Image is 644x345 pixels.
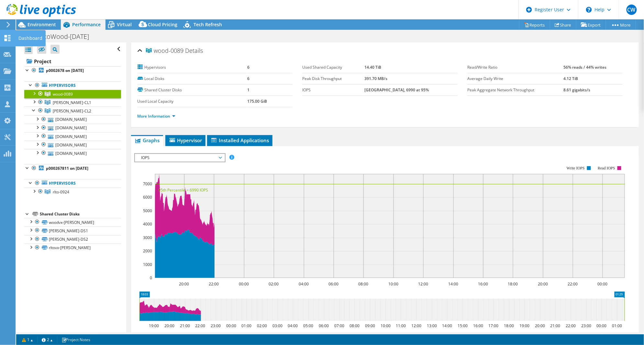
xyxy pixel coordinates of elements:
[24,141,121,149] a: [DOMAIN_NAME]
[143,235,152,240] text: 3000
[319,323,329,328] text: 06:00
[550,323,560,328] text: 21:00
[143,181,152,187] text: 7000
[138,75,248,82] label: Local Disks
[411,323,421,328] text: 12:00
[581,323,591,328] text: 23:00
[24,244,121,252] a: rltovx-[PERSON_NAME]
[24,56,121,66] a: Project
[612,323,622,328] text: 01:00
[185,47,203,54] span: Details
[247,87,250,93] b: 1
[24,226,121,235] a: [PERSON_NAME]-DS1
[597,281,607,287] text: 00:00
[143,262,152,267] text: 1000
[158,187,208,193] text: 95th Percentile = 6990 IOPS
[53,189,69,195] span: rlto-0924
[138,154,221,162] span: IOPS
[195,323,205,328] text: 22:00
[247,76,250,81] b: 6
[598,166,615,170] text: Read IOPS
[210,137,269,144] span: Installed Applications
[418,281,428,287] text: 12:00
[24,218,121,226] a: woodvx-[PERSON_NAME]
[473,323,483,328] text: 16:00
[146,48,184,54] span: wood-0089
[194,21,222,28] span: Tech Refresh
[388,281,398,287] text: 10:00
[241,323,251,328] text: 01:00
[448,281,458,287] text: 14:00
[24,149,121,157] a: [DOMAIN_NAME]
[504,323,514,328] text: 18:00
[24,81,121,90] a: Hypervisors
[567,166,585,170] text: Write IOPS
[302,87,364,93] label: IOPS
[143,221,152,227] text: 4000
[72,21,101,28] span: Performance
[149,323,159,328] text: 19:00
[28,21,56,28] span: Environment
[550,20,576,30] a: Share
[169,137,202,144] span: Hypervisor
[24,66,121,75] a: p0002678 on [DATE]
[535,323,545,328] text: 20:00
[143,194,152,200] text: 6000
[209,281,219,287] text: 22:00
[350,323,360,328] text: 08:00
[586,7,592,13] svg: \n
[239,281,249,287] text: 00:00
[211,323,221,328] text: 23:00
[467,75,563,82] label: Average Daily Write
[467,87,563,93] label: Peak Aggregate Network Throughput
[303,323,313,328] text: 05:00
[24,179,121,188] a: Hypervisors
[299,281,309,287] text: 04:00
[138,113,175,119] a: More Information
[24,107,121,115] a: HAGE-CL2
[24,132,121,141] a: [DOMAIN_NAME]
[467,64,563,71] label: Read/Write Ratio
[57,336,95,344] a: Project Notes
[564,76,578,81] b: 4.12 TiB
[148,21,177,28] span: Cloud Pricing
[117,21,132,28] span: Virtual
[596,323,606,328] text: 00:00
[302,75,364,82] label: Peak Disk Throughput
[564,87,591,93] b: 8.61 gigabits/s
[334,323,344,328] text: 07:00
[24,164,121,173] a: p000267811 on [DATE]
[138,87,248,93] label: Shared Cluster Disks
[576,20,606,30] a: Export
[24,188,121,196] a: rlto-0924
[24,98,121,107] a: HAGE-CL1
[247,98,267,104] b: 175.00 GiB
[302,64,364,71] label: Used Shared Capacity
[364,64,381,70] b: 14.40 TiB
[365,323,375,328] text: 09:00
[24,235,121,244] a: [PERSON_NAME]-DS2
[164,323,174,328] text: 20:00
[24,115,121,124] a: [DOMAIN_NAME]
[143,208,152,213] text: 5000
[21,33,99,40] h1: HageRltoWood-[DATE]
[143,248,152,254] text: 2000
[138,64,248,71] label: Hypervisors
[458,323,468,328] text: 15:00
[328,281,339,287] text: 06:00
[179,281,189,287] text: 20:00
[508,281,518,287] text: 18:00
[24,90,121,98] a: wood-0089
[180,323,190,328] text: 21:00
[257,323,267,328] text: 02:00
[46,68,84,73] b: p0002678 on [DATE]
[138,98,248,105] label: Used Local Capacity
[364,87,429,93] b: [GEOGRAPHIC_DATA], 6990 at 95%
[538,281,548,287] text: 20:00
[381,323,391,328] text: 10:00
[519,323,529,328] text: 19:00
[46,166,88,171] b: p000267811 on [DATE]
[15,30,46,46] div: Dashboard
[488,323,498,328] text: 17:00
[269,281,279,287] text: 02:00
